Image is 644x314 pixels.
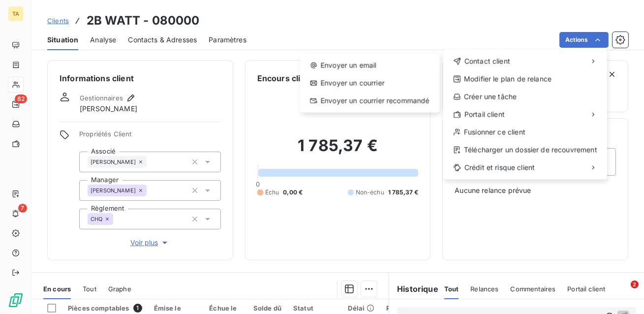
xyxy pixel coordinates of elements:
[443,49,607,179] div: Actions
[464,56,510,66] span: Contact client
[464,109,505,119] span: Portail client
[631,281,639,288] span: 2
[447,71,603,87] div: Modifier le plan de relance
[611,281,634,304] iframe: Intercom live chat
[447,89,603,104] div: Créer une tâche
[304,93,436,109] div: Envoyer un courrier recommandé
[304,58,436,73] div: Envoyer un email
[304,75,436,91] div: Envoyer un courrier
[464,162,535,172] span: Crédit et risque client
[447,124,603,140] div: Fusionner ce client
[447,142,603,157] div: Télécharger un dossier de recouvrement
